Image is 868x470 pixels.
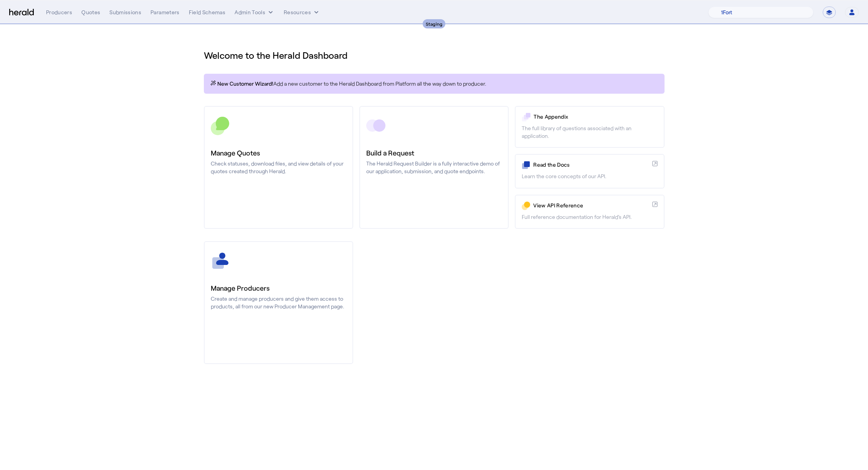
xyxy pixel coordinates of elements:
p: Add a new customer to the Herald Dashboard from Platform all the way down to producer. [210,80,658,88]
p: Full reference documentation for Herald's API. [522,213,657,221]
p: Check statuses, download files, and view details of your quotes created through Herald. [211,160,346,175]
a: Manage ProducersCreate and manage producers and give them access to products, all from our new Pr... [204,241,353,364]
a: Manage QuotesCheck statuses, download files, and view details of your quotes created through Herald. [204,106,353,229]
div: Producers [46,8,72,16]
p: Learn the core concepts of our API. [522,172,657,180]
p: Read the Docs [533,161,649,169]
div: Quotes [81,8,100,16]
button: Resources dropdown menu [284,8,320,16]
a: The AppendixThe full library of questions associated with an application. [515,106,664,148]
div: Field Schemas [189,8,226,16]
span: New Customer Wizard! [217,80,273,88]
div: Parameters [150,8,180,16]
h3: Build a Request [366,147,502,158]
h1: Welcome to the Herald Dashboard [204,49,665,61]
h3: Manage Quotes [211,147,346,158]
p: The Herald Request Builder is a fully interactive demo of our application, submission, and quote ... [366,160,502,175]
a: View API ReferenceFull reference documentation for Herald's API. [515,195,664,229]
p: View API Reference [533,202,649,209]
p: The Appendix [534,113,657,121]
div: Submissions [109,8,141,16]
p: Create and manage producers and give them access to products, all from our new Producer Managemen... [211,295,346,310]
div: Staging [423,19,446,28]
a: Read the DocsLearn the core concepts of our API. [515,154,664,188]
img: Herald Logo [9,9,34,16]
button: internal dropdown menu [235,8,274,16]
p: The full library of questions associated with an application. [522,124,657,140]
h3: Manage Producers [211,283,346,293]
a: Build a RequestThe Herald Request Builder is a fully interactive demo of our application, submiss... [359,106,509,229]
